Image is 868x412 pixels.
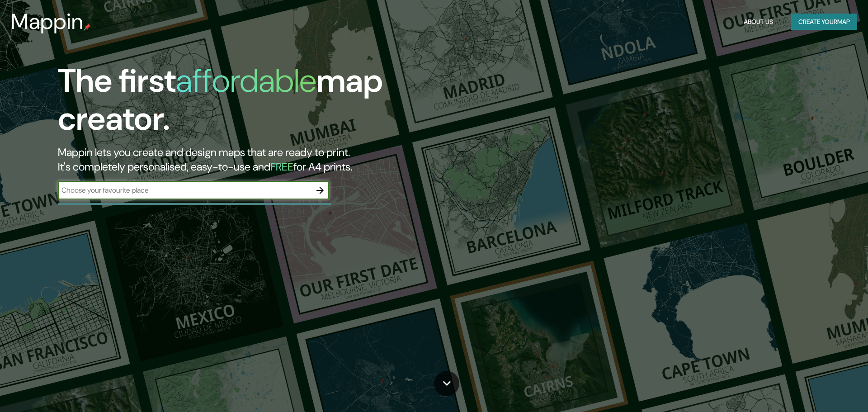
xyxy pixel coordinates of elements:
button: About Us [740,14,777,30]
h2: Mappin lets you create and design maps that are ready to print. It's completely personalised, eas... [58,145,492,174]
h1: affordable [176,60,316,102]
input: Choose your favourite place [58,185,311,195]
h1: The first map creator. [58,62,492,145]
h3: Mappin [11,9,84,34]
img: mappin-pin [84,24,91,31]
button: Create yourmap [791,14,857,30]
h5: FREE [270,160,293,174]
